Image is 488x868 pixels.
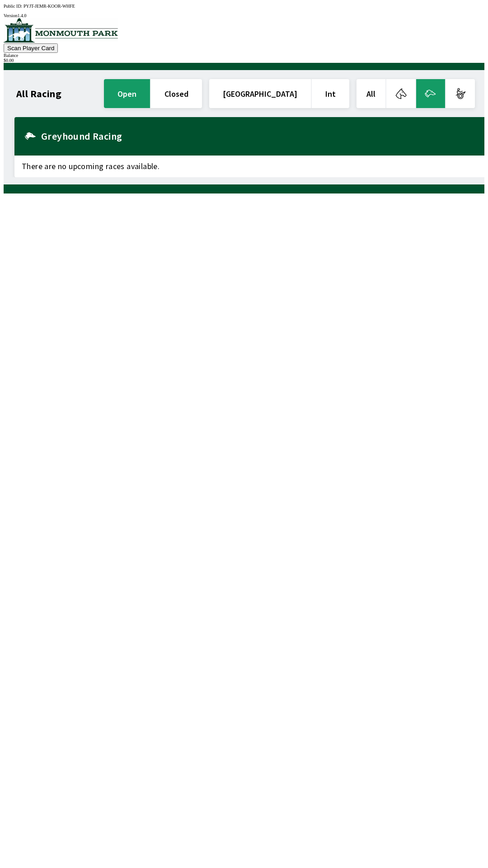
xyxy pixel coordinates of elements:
h1: All Racing [16,90,61,97]
button: open [104,79,150,108]
div: Version 1.4.0 [4,13,484,18]
div: Public ID: [4,4,484,9]
button: Int [312,79,349,108]
button: closed [151,79,202,108]
span: PYJT-JEMR-KOOR-WHFE [23,4,75,9]
div: $ 0.00 [4,58,484,63]
span: There are no upcoming races available. [14,156,484,177]
div: Balance [4,53,484,58]
h2: Greyhound Racing [41,132,477,140]
button: Scan Player Card [4,43,58,53]
img: venue logo [4,18,118,42]
button: [GEOGRAPHIC_DATA] [209,79,311,108]
button: All [357,79,385,108]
